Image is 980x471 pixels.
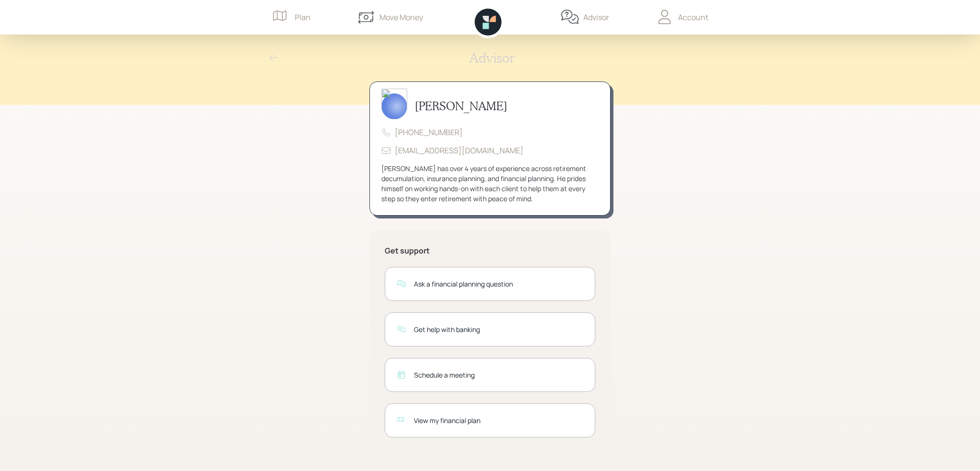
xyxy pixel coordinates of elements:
img: sami-boghos-headshot.png [381,89,407,119]
div: Get help with banking [414,324,583,334]
a: [EMAIL_ADDRESS][DOMAIN_NAME] [395,145,523,156]
div: Schedule a meeting [414,370,583,380]
div: Move Money [379,11,423,23]
div: Advisor [583,11,609,23]
h2: Advisor [469,50,515,66]
div: [PERSON_NAME] has over 4 years of experience across retirement decumulation, insurance planning, ... [381,163,599,204]
div: View my financial plan [414,415,583,425]
h3: [PERSON_NAME] [415,99,507,113]
div: Plan [295,11,311,23]
div: Ask a financial planning question [414,279,583,289]
div: Account [678,11,708,23]
h5: Get support [385,246,595,255]
a: [PHONE_NUMBER] [395,127,463,138]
